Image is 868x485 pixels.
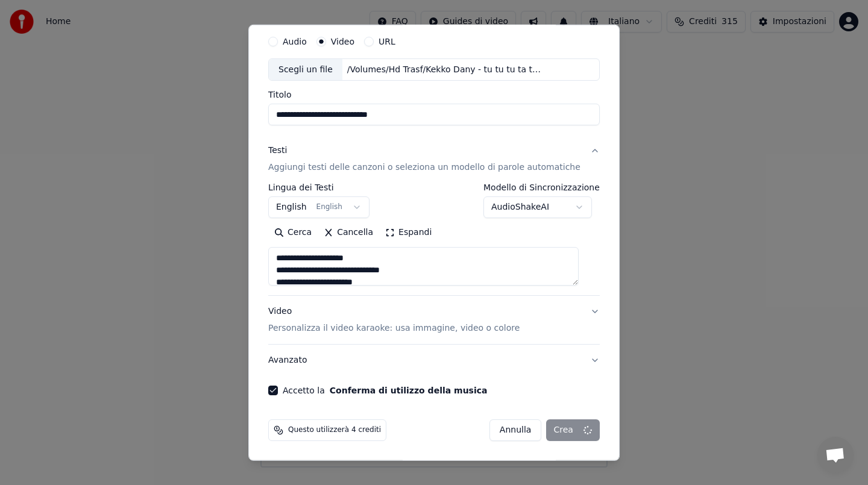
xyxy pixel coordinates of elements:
p: Personalizza il video karaoke: usa immagine, video o colore [268,322,520,334]
label: Lingua dei Testi [268,183,370,192]
div: Scegli un file [269,58,342,80]
p: Aggiungi testi delle canzoni o seleziona un modello di parole automatiche [268,161,580,174]
label: Audio [283,37,307,45]
label: Titolo [268,90,600,99]
label: Accetto la [283,386,487,395]
div: TestiAggiungi testi delle canzoni o seleziona un modello di parole automatiche [268,183,600,295]
div: Video [268,305,520,334]
button: Annulla [489,419,542,441]
button: VideoPersonalizza il video karaoke: usa immagine, video o colore [268,296,600,344]
label: Modello di Sincronizzazione [483,183,600,192]
button: TestiAggiungi testi delle canzoni o seleziona un modello di parole automatiche [268,135,600,183]
div: Testi [268,145,287,157]
button: Cancella [318,223,379,242]
div: /Volumes/Hd Trasf/Kekko Dany - tu tu tu ta ta ta.mov [342,63,547,75]
label: URL [379,37,395,45]
button: Avanzato [268,345,600,376]
button: Espandi [379,223,438,242]
span: Questo utilizzerà 4 crediti [288,425,381,435]
button: Cerca [268,223,318,242]
button: Accetto la [330,386,488,395]
label: Video [331,37,354,45]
